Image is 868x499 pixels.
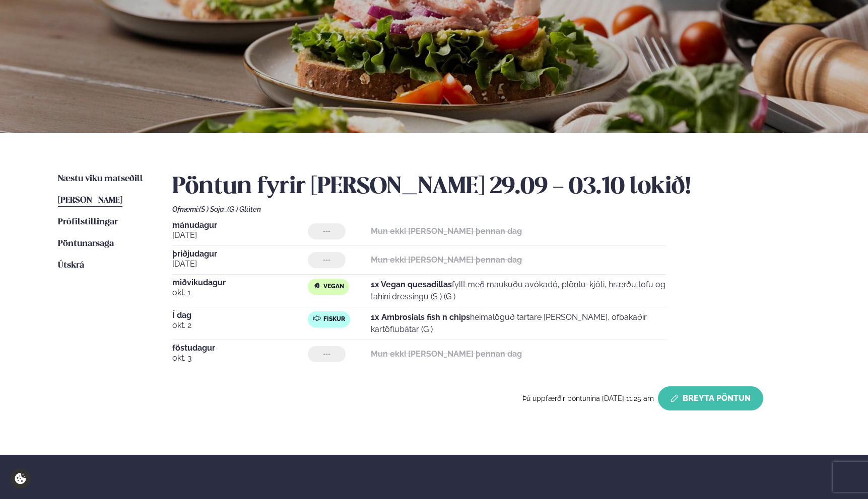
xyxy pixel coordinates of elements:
span: mánudagur [172,221,308,229]
span: Fiskur [323,315,345,323]
strong: Mun ekki [PERSON_NAME] þennan dag [371,349,522,359]
strong: Mun ekki [PERSON_NAME] þennan dag [371,255,522,265]
p: heimalöguð tartare [PERSON_NAME], ofbakaðir kartöflubátar (G ) [371,311,666,336]
h2: Pöntun fyrir [PERSON_NAME] 29.09 - 03.10 lokið! [172,173,810,201]
span: --- [323,256,330,264]
strong: 1x Ambrosials fish n chips [371,312,470,322]
span: Prófílstillingar [58,218,118,226]
span: þriðjudagur [172,250,308,258]
span: miðvikudagur [172,279,308,287]
img: Vegan.svg [313,282,321,290]
span: Næstu viku matseðill [58,175,143,183]
span: Í dag [172,311,308,319]
a: [PERSON_NAME] [58,195,122,207]
a: Næstu viku matseðill [58,173,143,185]
p: fyllt með maukuðu avókadó, plöntu-kjöti, hrærðu tofu og tahini dressingu (S ) (G ) [371,279,666,303]
span: okt. 3 [172,352,308,364]
span: Vegan [323,283,344,291]
span: Pöntunarsaga [58,239,114,248]
span: okt. 1 [172,287,308,299]
a: Cookie settings [10,468,31,489]
span: [PERSON_NAME] [58,196,122,205]
span: Þú uppfærðir pöntunina [DATE] 11:25 am [522,394,654,402]
span: (S ) Soja , [199,205,227,213]
button: Breyta Pöntun [658,386,763,410]
div: Ofnæmi: [172,205,810,213]
a: Útskrá [58,260,84,272]
img: fish.svg [313,314,321,322]
span: okt. 2 [172,319,308,331]
span: (G ) Glúten [227,205,261,213]
a: Pöntunarsaga [58,238,114,250]
span: Útskrá [58,261,84,270]
span: [DATE] [172,229,308,241]
strong: Mun ekki [PERSON_NAME] þennan dag [371,226,522,236]
span: --- [323,227,330,235]
a: Prófílstillingar [58,216,118,228]
strong: 1x Vegan quesadillas [371,280,452,289]
span: --- [323,350,330,358]
span: föstudagur [172,344,308,352]
span: [DATE] [172,258,308,270]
